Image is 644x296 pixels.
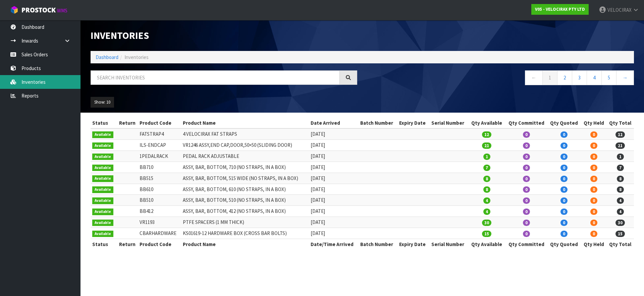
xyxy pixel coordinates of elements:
[92,175,113,182] span: Available
[590,131,597,138] span: 0
[590,231,597,237] span: 0
[91,239,117,249] th: Status
[482,231,491,237] span: 15
[542,70,557,85] a: 1
[92,154,113,160] span: Available
[92,142,113,149] span: Available
[581,118,606,128] th: Qty Held
[309,228,359,239] td: [DATE]
[523,176,530,182] span: 0
[483,186,490,193] span: 8
[124,54,149,60] span: Inventories
[560,131,568,138] span: 0
[359,239,397,249] th: Batch Number
[138,118,181,128] th: Product Code
[430,239,469,249] th: Serial Number
[138,206,181,217] td: BB412
[57,7,67,14] small: WMS
[523,154,530,160] span: 0
[117,118,138,128] th: Return
[525,70,543,85] a: ←
[617,165,624,171] span: 7
[483,176,490,182] span: 8
[590,154,597,160] span: 0
[560,165,568,171] span: 0
[138,173,181,184] td: BB515
[309,128,359,139] td: [DATE]
[616,70,634,85] a: →
[482,142,491,149] span: 21
[617,197,624,204] span: 4
[617,209,624,215] span: 4
[590,209,597,215] span: 0
[309,151,359,162] td: [DATE]
[617,186,624,193] span: 8
[181,217,309,228] td: PTFE SPACERS (1 MM THICK)
[181,228,309,239] td: KS01619-12 HARDWARE BOX (CROSS BAR BOLTS)
[309,195,359,206] td: [DATE]
[572,70,587,85] a: 3
[138,217,181,228] td: VR1193
[181,206,309,217] td: ASSY, BAR, BOTTOM, 412 (NO STRAPS, IN A BOX)
[590,186,597,193] span: 0
[309,239,359,249] th: Date/Time Arrived
[581,239,606,249] th: Qty Held
[309,162,359,173] td: [DATE]
[138,239,181,249] th: Product Code
[138,162,181,173] td: BB710
[181,140,309,151] td: VR1246 ASSY,END CAP,DOOR,50×50 (SLIDING DOOR)
[309,184,359,195] td: [DATE]
[505,118,547,128] th: Qty Committed
[615,231,625,237] span: 15
[91,70,340,85] input: Search inventories
[117,239,138,249] th: Return
[92,197,113,204] span: Available
[617,176,624,182] span: 8
[397,118,430,128] th: Expiry Date
[560,231,568,237] span: 0
[523,186,530,193] span: 0
[607,7,632,13] span: VELOCIRAX
[469,118,505,128] th: Qty Available
[92,131,113,138] span: Available
[91,30,357,41] h1: Inventories
[547,118,581,128] th: Qty Quoted
[483,209,490,215] span: 4
[557,70,572,85] a: 2
[138,228,181,239] td: CBARHARDWARE
[91,97,114,108] button: Show: 10
[523,142,530,149] span: 0
[606,239,634,249] th: Qty Total
[181,151,309,162] td: PEDAL RACK ADJUSTABLE
[359,118,397,128] th: Batch Number
[92,220,113,226] span: Available
[181,173,309,184] td: ASSY, BAR, BOTTOM, 515 WIDE (NO STRAPS, IN A BOX)
[601,70,616,85] a: 5
[138,140,181,151] td: ILS-ENDCAP
[138,195,181,206] td: BB510
[309,173,359,184] td: [DATE]
[615,142,625,149] span: 21
[523,220,530,226] span: 0
[181,184,309,195] td: ASSY, BAR, BOTTOM, 610 (NO STRAPS, IN A BOX)
[590,165,597,171] span: 0
[560,154,568,160] span: 0
[21,6,56,14] span: ProStock
[523,231,530,237] span: 0
[10,6,18,14] img: cube-alt.png
[590,142,597,149] span: 0
[606,118,634,128] th: Qty Total
[523,165,530,171] span: 0
[181,195,309,206] td: ASSY, BAR, BOTTOM, 510 (NO STRAPS, IN A BOX)
[590,176,597,182] span: 0
[483,154,490,160] span: 1
[483,165,490,171] span: 7
[96,54,118,60] a: Dashboard
[615,131,625,138] span: 12
[617,154,624,160] span: 1
[505,239,547,249] th: Qty Committed
[523,197,530,204] span: 0
[535,6,585,12] strong: V05 - VELOCIRAX PTY LTD
[309,140,359,151] td: [DATE]
[91,118,117,128] th: Status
